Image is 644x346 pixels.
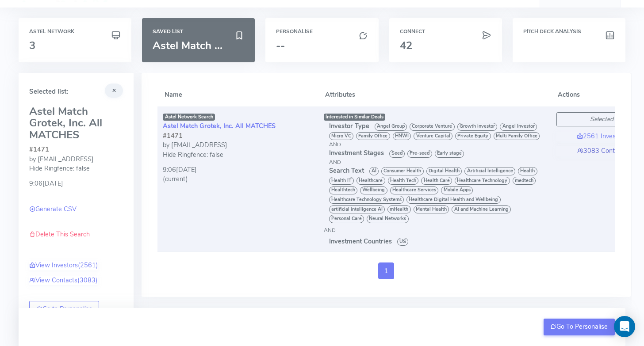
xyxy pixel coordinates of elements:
[452,205,511,213] span: AI and Machine Learning
[518,167,537,175] span: Health
[367,215,409,223] span: Neural Networks
[329,196,404,204] span: Healthcare Technology Systems
[29,164,123,174] div: Hide Ringfence: false
[29,174,123,189] div: 9:06[DATE]
[329,177,354,185] span: Health IT
[360,186,387,194] span: Wellbeing
[29,29,121,34] h6: Astel Network
[426,167,462,175] span: Digital Health
[329,122,369,130] span: Investor Type
[29,145,123,155] div: #1471
[163,175,313,184] div: (current)
[464,167,515,175] span: Artificial Intelligence
[457,123,498,131] span: Growth investor
[324,226,546,234] div: AND
[29,301,99,318] a: Go to Personalise
[421,177,452,185] span: Health Care
[329,158,546,166] div: AND
[276,38,285,53] span: --
[29,106,123,141] h3: Astel Match Grotek, Inc. All MATCHES
[393,132,411,140] span: HNWI
[375,123,407,131] span: Angel Group
[163,114,215,121] span: Astel Network Search
[329,186,358,194] span: Healthtech
[414,132,452,140] span: Venture Capital
[544,319,615,335] button: Go To Personalise
[614,316,635,337] div: Open Intercom Messenger
[78,261,98,270] span: (2561)
[163,141,313,150] div: by [EMAIL_ADDRESS]
[276,29,368,34] h6: Personalise
[494,132,540,140] span: Multi Family Office
[356,132,390,140] span: Family Office
[153,29,244,34] h6: Saved List
[513,177,536,185] span: medtech
[318,84,551,106] th: Attributes
[329,215,364,223] span: Personal Care
[29,230,90,239] a: Delete This Search
[29,38,35,53] span: 3
[397,238,409,246] span: US
[381,167,424,175] span: Consumer Health
[400,29,491,34] h6: Connect
[29,276,98,285] a: View Contacts(3083)
[414,205,449,213] span: Mental Health
[326,114,383,120] span: Interested in Similar Deals
[369,167,379,175] span: AI
[356,177,385,185] span: Healthcare
[29,261,98,270] a: View Investors(2561)
[329,166,364,175] span: Search Text
[523,29,615,34] h6: Pitch Deck Analysis
[400,38,412,53] span: 42
[329,205,385,213] span: artificial intelligence AI
[435,150,464,158] span: Early stage
[455,177,510,185] span: Healthcare Technology
[29,205,77,213] a: Generate CSV
[387,205,411,213] span: mHealth
[389,150,405,158] span: Seed
[388,177,419,185] span: Health Tech
[406,196,501,204] span: Healthcare Digital Health and Wellbeing
[590,115,613,123] i: Selected
[378,262,394,279] a: 1
[163,122,276,130] a: Astel Match Grotek, Inc. All MATCHES
[407,150,432,158] span: Pre-seed
[163,150,313,160] div: Hide Ringfence: false
[329,148,384,157] span: Investment Stages
[77,276,98,285] span: (3083)
[29,88,123,95] h5: Selected list:
[329,132,354,140] span: Micro VC
[500,123,537,131] span: Angel Investor
[329,141,546,148] div: AND
[410,123,455,131] span: Corporate Venture
[441,186,473,194] span: Mobile Apps
[157,84,318,106] th: Name
[390,186,439,194] span: Healthcare Services
[29,155,123,164] div: by [EMAIL_ADDRESS]
[329,237,392,246] span: Investment Countries
[163,131,313,141] div: #1471
[163,160,313,175] div: 9:06[DATE]
[455,132,491,140] span: Private Equity
[153,38,222,53] span: Astel Match ...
